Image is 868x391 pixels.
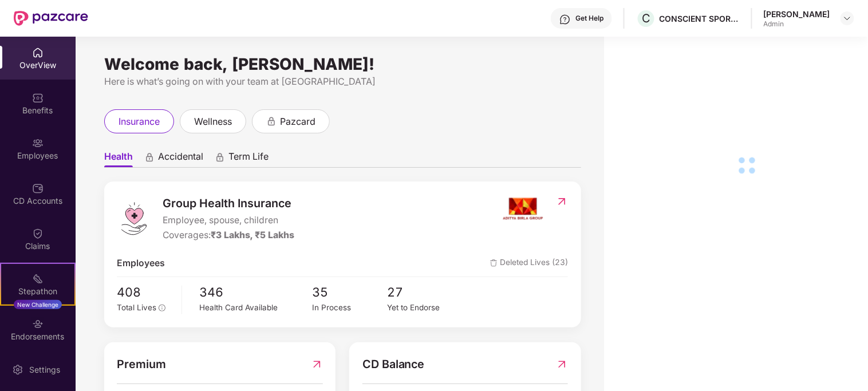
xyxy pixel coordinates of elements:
[556,196,568,207] img: RedirectIcon
[117,303,156,312] span: Total Lives
[642,11,650,25] span: C
[490,256,568,271] span: Deleted Lives (23)
[194,114,232,129] span: wellness
[104,60,581,69] div: Welcome back, [PERSON_NAME]!
[280,114,315,129] span: pazcard
[312,283,387,302] span: 35
[387,283,462,302] span: 27
[32,273,44,285] img: svg+xml;base64,PHN2ZyB4bWxucz0iaHR0cDovL3d3dy53My5vcmcvMjAwMC9zdmciIHdpZHRoPSIyMSIgaGVpZ2h0PSIyMC...
[266,116,277,126] div: animation
[32,318,44,330] img: svg+xml;base64,PHN2ZyBpZD0iRW5kb3JzZW1lbnRzIiB4bWxucz0iaHR0cDovL3d3dy53My5vcmcvMjAwMC9zdmciIHdpZH...
[163,228,294,243] div: Coverages:
[764,19,830,29] div: Admin
[144,152,155,162] div: animation
[311,356,323,373] img: RedirectIcon
[14,300,62,309] div: New Challenge
[32,92,44,104] img: svg+xml;base64,PHN2ZyBpZD0iQmVuZWZpdHMiIHhtbG5zPSJodHRwOi8vd3d3LnczLm9yZy8yMDAwL3N2ZyIgd2lkdGg9Ij...
[12,364,23,376] img: svg+xml;base64,PHN2ZyBpZD0iU2V0dGluZy0yMHgyMCIgeG1sbnM9Imh0dHA6Ly93d3cudzMub3JnLzIwMDAvc3ZnIiB3aW...
[199,302,312,314] div: Health Card Available
[32,137,44,149] img: svg+xml;base64,PHN2ZyBpZD0iRW1wbG95ZWVzIiB4bWxucz0iaHR0cDovL3d3dy53My5vcmcvMjAwMC9zdmciIHdpZHRoPS...
[575,14,603,23] div: Get Help
[312,302,387,314] div: In Process
[117,256,165,271] span: Employees
[764,9,830,19] div: [PERSON_NAME]
[1,286,74,297] div: Stepathon
[32,183,44,194] img: svg+xml;base64,PHN2ZyBpZD0iQ0RfQWNjb3VudHMiIGRhdGEtbmFtZT0iQ0QgQWNjb3VudHMiIHhtbG5zPSJodHRwOi8vd3...
[104,151,133,167] span: Health
[32,228,44,239] img: svg+xml;base64,PHN2ZyBpZD0iQ2xhaW0iIHhtbG5zPSJodHRwOi8vd3d3LnczLm9yZy8yMDAwL3N2ZyIgd2lkdGg9IjIwIi...
[228,151,269,167] span: Term Life
[490,259,498,267] img: deleteIcon
[387,302,462,314] div: Yet to Endorse
[843,14,852,23] img: svg+xml;base64,PHN2ZyBpZD0iRHJvcGRvd24tMzJ4MzIiIHhtbG5zPSJodHRwOi8vd3d3LnczLm9yZy8yMDAwL3N2ZyIgd2...
[163,195,294,212] span: Group Health Insurance
[14,11,88,26] img: New Pazcare Logo
[211,230,294,240] span: ₹3 Lakhs, ₹5 Lakhs
[32,47,44,58] img: svg+xml;base64,PHN2ZyBpZD0iSG9tZSIgeG1sbnM9Imh0dHA6Ly93d3cudzMub3JnLzIwMDAvc3ZnIiB3aWR0aD0iMjAiIG...
[163,214,294,228] span: Employee, spouse, children
[117,356,166,373] span: Premium
[502,195,545,223] img: insurerIcon
[117,283,173,302] span: 408
[215,152,225,162] div: animation
[199,283,312,302] span: 346
[362,356,425,373] span: CD Balance
[117,202,151,236] img: logo
[660,13,740,24] div: CONSCIENT SPORTS LLP
[158,151,203,167] span: Accidental
[104,74,581,89] div: Here is what’s going on with your team at [GEOGRAPHIC_DATA]
[556,356,568,373] img: RedirectIcon
[159,305,165,311] span: info-circle
[26,364,64,376] div: Settings
[119,114,160,129] span: insurance
[559,14,571,25] img: svg+xml;base64,PHN2ZyBpZD0iSGVscC0zMngzMiIgeG1sbnM9Imh0dHA6Ly93d3cudzMub3JnLzIwMDAvc3ZnIiB3aWR0aD...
